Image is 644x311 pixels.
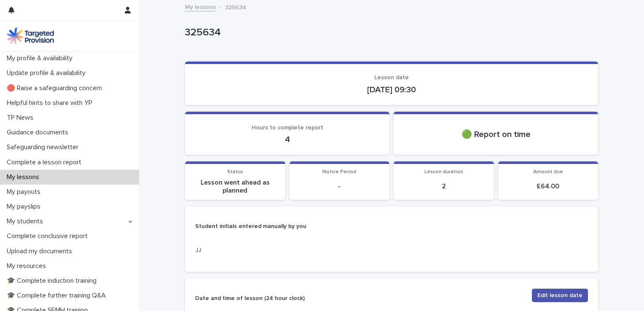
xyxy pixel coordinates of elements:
span: Status [227,169,243,174]
a: My lessons [185,2,216,11]
p: 🎓 Complete induction training [3,277,103,285]
p: Complete a lesson report [3,158,88,166]
p: 2 [399,182,489,190]
p: 🟢 Report on time [404,129,588,139]
p: - [295,182,385,190]
span: Notice Period [322,169,356,174]
p: £ 64.00 [503,182,593,190]
strong: Student initials entered manually by you [195,223,306,229]
p: My students [3,217,50,225]
p: Upload my documents [3,247,79,255]
p: My resources [3,262,53,270]
p: 🔴 Raise a safeguarding concern [3,84,109,92]
p: 325634 [225,2,246,11]
span: Amount due [533,169,563,174]
p: My payslips [3,203,47,211]
p: Update profile & availability [3,69,92,77]
p: Helpful hints to share with YP [3,99,99,107]
p: JJ [195,246,319,255]
p: My lessons [3,173,46,181]
p: TP News [3,114,40,122]
p: Safeguarding newsletter [3,143,85,151]
button: Edit lesson date [532,289,588,302]
p: 4 [195,134,379,145]
p: Complete conclusive report [3,232,94,240]
img: M5nRWzHhSzIhMunXDL62 [7,27,54,44]
span: Lesson duration [424,169,463,174]
p: [DATE] 09:30 [195,85,588,95]
span: Lesson date [374,75,409,80]
span: Edit lesson date [537,291,582,300]
p: My profile & availability [3,54,79,62]
p: My payouts [3,188,47,196]
span: Hours to complete report [252,125,323,131]
p: Guidance documents [3,129,75,137]
strong: Date and time of lesson (24 hour clock) [195,295,305,301]
p: 🎓 Complete further training Q&A [3,292,113,300]
p: 325634 [185,27,595,39]
p: Lesson went ahead as planned [190,179,280,195]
